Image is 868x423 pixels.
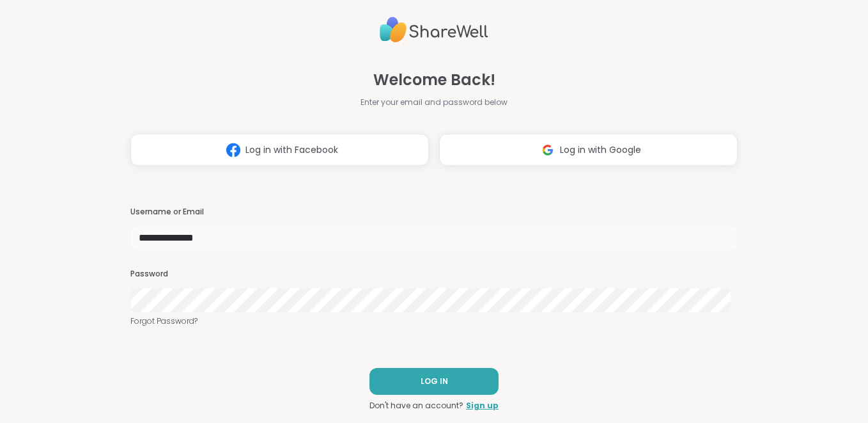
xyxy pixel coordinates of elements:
span: Don't have an account? [369,400,463,411]
button: Log in with Facebook [130,134,429,166]
img: ShareWell Logomark [536,138,560,162]
span: Welcome Back! [373,68,495,92]
a: Sign up [466,400,499,411]
img: ShareWell Logomark [221,138,245,162]
button: LOG IN [369,368,499,395]
a: Forgot Password? [130,315,738,327]
button: Log in with Google [439,134,738,166]
h3: Password [130,269,738,280]
span: Log in with Google [560,143,641,157]
span: Log in with Facebook [245,143,338,157]
img: ShareWell Logo [380,12,488,48]
h3: Username or Email [130,207,738,218]
span: LOG IN [421,376,448,387]
span: Enter your email and password below [360,97,508,108]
